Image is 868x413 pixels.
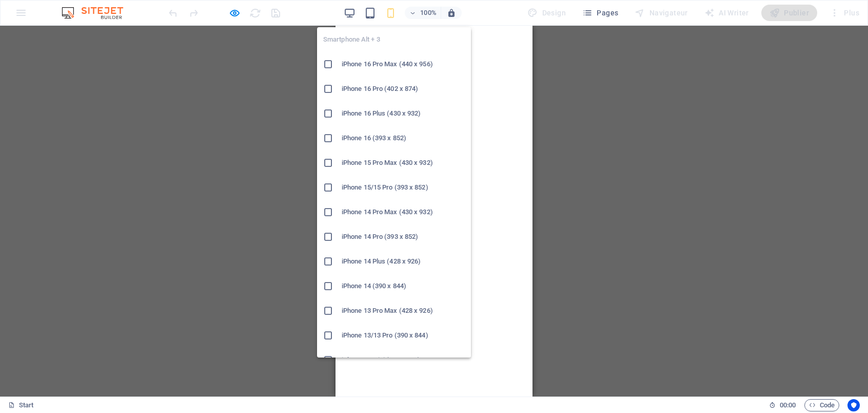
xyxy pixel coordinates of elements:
[342,58,465,70] h6: iPhone 16 Pro Max (440 x 956)
[8,399,34,411] a: Cliquez pour annuler la sélection. Double-cliquez pour ouvrir Pages.
[342,231,465,243] h6: iPhone 14 Pro (393 x 852)
[342,206,465,218] h6: iPhone 14 Pro Max (430 x 932)
[582,8,618,18] span: Pages
[787,401,788,409] span: :
[578,5,622,21] button: Pages
[342,255,465,268] h6: iPhone 14 Plus (428 x 926)
[342,181,465,194] h6: iPhone 15/15 Pro (393 x 852)
[342,354,465,366] h6: iPhone 13 Mini (375 x 812)
[59,7,136,19] img: Editor Logo
[447,8,456,17] i: Lors du redimensionnement, ajuster automatiquement le niveau de zoom en fonction de l'appareil sé...
[405,7,441,19] button: 100%
[342,157,465,169] h6: iPhone 15 Pro Max (430 x 932)
[769,399,796,411] h6: Durée de la session
[342,329,465,342] h6: iPhone 13/13 Pro (390 x 844)
[420,7,437,19] h6: 100%
[809,399,835,411] span: Code
[342,132,465,144] h6: iPhone 16 (393 x 852)
[342,83,465,95] h6: iPhone 16 Pro (402 x 874)
[342,305,465,317] h6: iPhone 13 Pro Max (428 x 926)
[804,399,839,411] button: Code
[342,280,465,292] h6: iPhone 14 (390 x 844)
[342,107,465,120] h6: iPhone 16 Plus (430 x 932)
[780,399,796,411] span: 00 00
[847,399,860,411] button: Usercentrics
